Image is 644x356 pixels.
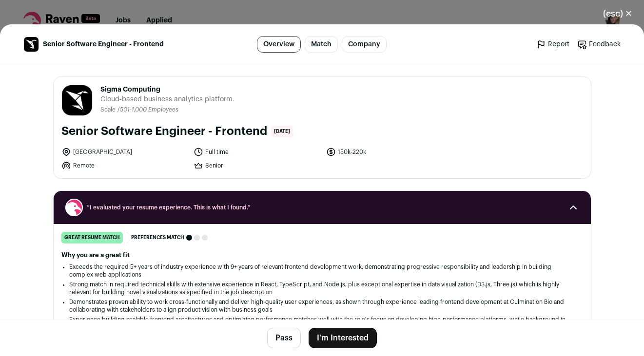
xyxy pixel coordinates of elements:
[267,328,301,348] button: Pass
[69,316,575,331] li: Experience building scalable frontend architectures and optimizing performance matches well with ...
[100,85,234,94] span: Sigma Computing
[100,94,234,104] span: Cloud-based business analytics platform.
[61,251,583,259] h2: Why you are a great fit
[61,147,188,157] li: [GEOGRAPHIC_DATA]
[309,328,377,348] button: I'm Interested
[61,232,123,244] div: great resume match
[591,3,644,24] button: Close modal
[305,36,338,53] a: Match
[61,124,267,139] h1: Senior Software Engineer - Frontend
[69,298,575,314] li: Demonstrates proven ability to work cross-functionally and deliver high-quality user experiences,...
[194,147,320,157] li: Full time
[120,107,178,112] span: 501-1,000 Employees
[24,37,39,52] img: 546bb2e6e405e9d087ba4c3a3595f20a352fe3b283149e9ace805f1350f0026c.jpg
[43,39,164,49] span: Senior Software Engineer - Frontend
[117,106,178,113] li: /
[271,126,293,137] span: [DATE]
[131,233,184,243] span: Preferences match
[69,281,575,296] li: Strong match in required technical skills with extensive experience in React, TypeScript, and Nod...
[326,147,453,157] li: 150k-220k
[194,161,320,170] li: Senior
[87,204,558,211] span: “I evaluated your resume experience. This is what I found.”
[61,161,188,170] li: Remote
[69,263,575,279] li: Exceeds the required 5+ years of industry experience with 9+ years of relevant frontend developme...
[577,39,621,49] a: Feedback
[257,36,301,53] a: Overview
[536,39,569,49] a: Report
[100,106,117,113] li: Scale
[62,85,92,115] img: 546bb2e6e405e9d087ba4c3a3595f20a352fe3b283149e9ace805f1350f0026c.jpg
[342,36,387,53] a: Company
